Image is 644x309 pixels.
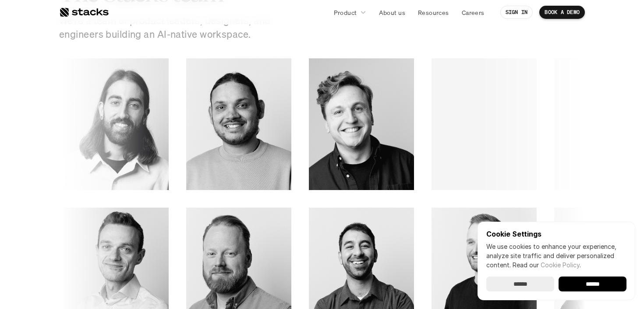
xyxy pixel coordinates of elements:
[413,4,454,20] a: Resources
[506,9,528,15] p: SIGN IN
[374,4,410,20] a: About us
[59,14,278,41] p: We’re a team of product leaders, designers, and engineers building an AI-native workspace.
[456,4,490,20] a: Careers
[486,242,626,269] p: We use cookies to enhance your experience, analyze site traffic and deliver personalized content.
[379,8,405,17] p: About us
[541,261,580,269] a: Cookie Policy
[418,8,449,17] p: Resources
[500,6,533,19] a: SIGN IN
[486,230,626,237] p: Cookie Settings
[539,6,585,19] a: BOOK A DEMO
[334,8,357,17] p: Product
[545,9,580,15] p: BOOK A DEMO
[462,8,485,17] p: Careers
[513,261,581,269] span: Read our .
